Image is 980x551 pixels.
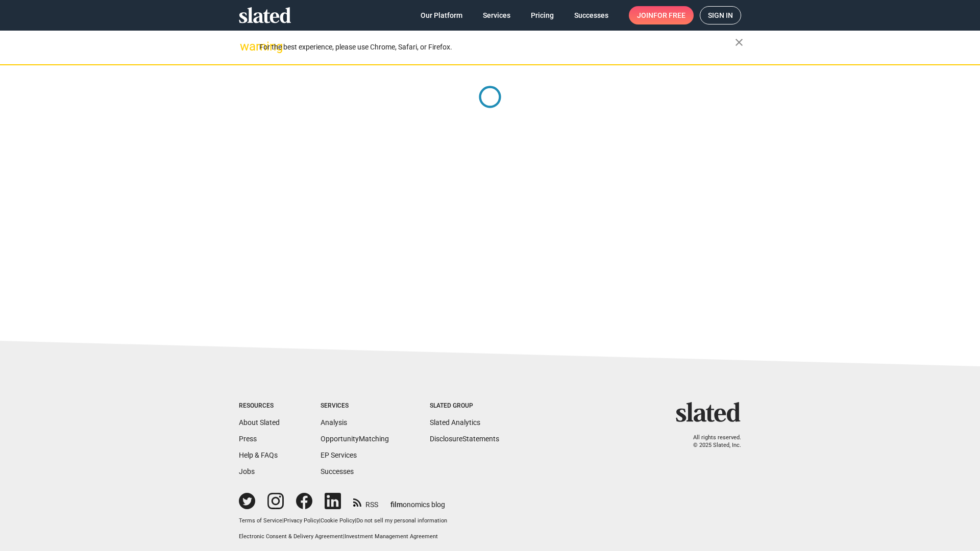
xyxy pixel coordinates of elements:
[239,418,280,427] a: About Slated
[321,467,354,475] a: Successes
[321,418,347,427] a: Analysis
[430,402,499,410] div: Slated Group
[412,6,471,24] a: Our Platform
[390,492,445,510] a: filmonomics blog
[343,533,345,540] span: |
[321,402,389,410] div: Services
[475,6,519,24] a: Services
[239,451,278,459] a: Help & FAQs
[239,517,282,524] a: Terms of Service
[574,6,608,24] span: Successes
[566,6,617,24] a: Successes
[282,517,284,524] span: |
[239,467,255,475] a: Jobs
[700,6,741,24] a: Sign in
[239,402,280,410] div: Resources
[421,6,462,24] span: Our Platform
[321,435,389,443] a: OpportunityMatching
[353,494,378,510] a: RSS
[239,533,343,540] a: Electronic Consent & Delivery Agreement
[239,435,257,443] a: Press
[321,451,357,459] a: EP Services
[733,36,745,48] mat-icon: close
[321,517,355,524] a: Cookie Policy
[653,6,685,24] span: for free
[523,6,562,24] a: Pricing
[355,517,356,524] span: |
[259,40,735,54] div: For the best experience, please use Chrome, Safari, or Firefox.
[345,533,438,540] a: Investment Management Agreement
[240,40,252,53] mat-icon: warning
[319,517,321,524] span: |
[483,6,510,24] span: Services
[430,435,499,443] a: DisclosureStatements
[637,6,685,24] span: Join
[284,517,319,524] a: Privacy Policy
[430,418,480,427] a: Slated Analytics
[356,517,447,525] button: Do not sell my personal information
[390,500,403,509] span: film
[531,6,554,24] span: Pricing
[629,6,694,24] a: Joinfor free
[682,434,741,449] p: All rights reserved. © 2025 Slated, Inc.
[708,7,733,24] span: Sign in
